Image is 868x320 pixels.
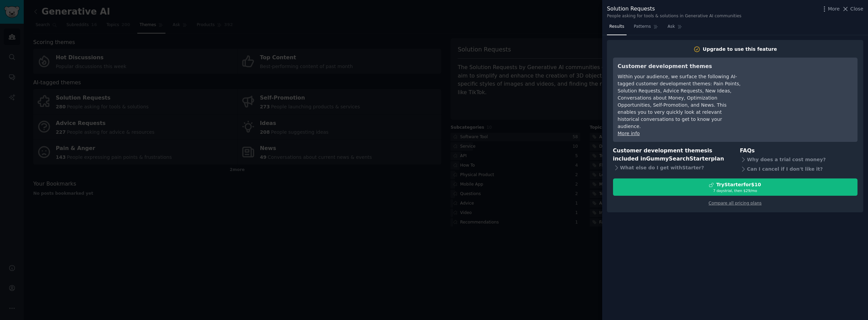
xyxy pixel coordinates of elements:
div: Upgrade to use this feature [703,46,777,53]
div: Within your audience, we surface the following AI-tagged customer development themes: Pain Points... [618,73,742,130]
div: Can I cancel if I don't like it? [740,164,857,174]
iframe: YouTube video player [751,62,853,113]
span: Ask [668,24,675,30]
span: Close [850,5,863,13]
div: Why does a trial cost money? [740,155,857,164]
h3: Customer development themes is included in plan [613,147,731,163]
button: TryStarterfor$107 daystrial, then $29/mo [613,178,857,196]
a: Patterns [631,21,660,35]
span: Results [609,24,624,30]
span: More [828,5,840,13]
button: More [821,5,840,13]
button: Close [842,5,863,13]
span: GummySearch Starter [646,155,711,162]
div: What else do I get with Starter ? [613,163,731,173]
span: Patterns [634,24,651,30]
div: 7 days trial, then $ 29 /mo [613,188,857,193]
a: Compare all pricing plans [709,201,762,206]
div: Try Starter for $10 [716,181,761,188]
a: Results [607,21,627,35]
h3: FAQs [740,147,857,155]
div: People asking for tools & solutions in Generative AI communities [607,13,742,19]
a: More info [618,131,640,136]
div: Solution Requests [607,5,742,13]
h3: Customer development themes [618,62,742,71]
a: Ask [665,21,685,35]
